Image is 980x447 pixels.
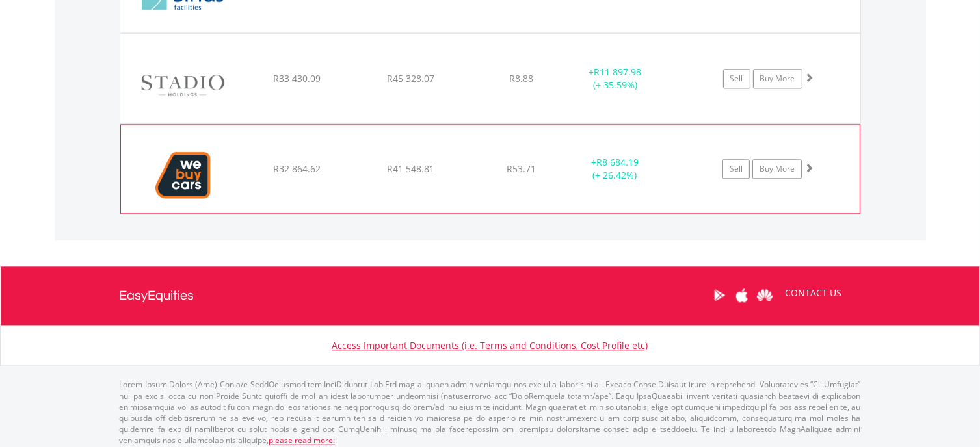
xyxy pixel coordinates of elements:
[722,159,750,179] a: Sell
[752,159,802,179] a: Buy More
[731,275,754,315] a: Apple
[708,275,731,315] a: Google Play
[723,69,750,88] a: Sell
[273,72,321,84] span: R33 430.09
[594,66,641,78] span: R11 897.98
[332,339,648,351] a: Access Important Documents (i.e. Terms and Conditions, Cost Profile etc)
[776,275,851,311] a: CONTACT US
[387,72,434,84] span: R45 328.07
[120,266,194,325] a: EasyEquities
[269,435,336,446] a: please read more:
[754,275,776,315] a: Huawei
[566,66,665,92] div: + (+ 35.59%)
[507,162,536,175] span: R53.71
[596,156,639,168] span: R8 684.19
[566,156,663,182] div: + (+ 26.42%)
[387,162,434,175] span: R41 548.81
[509,72,533,84] span: R8.88
[127,141,239,210] img: EQU.ZA.WBC.png
[753,69,802,88] a: Buy More
[273,162,321,175] span: R32 864.62
[120,379,861,446] p: Lorem Ipsum Dolors (Ame) Con a/e SeddOeiusmod tem InciDiduntut Lab Etd mag aliquaen admin veniamq...
[127,50,239,120] img: EQU.ZA.SDO.png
